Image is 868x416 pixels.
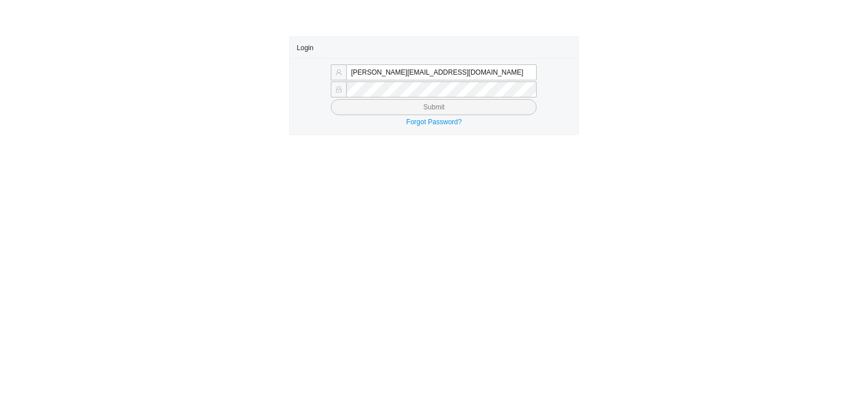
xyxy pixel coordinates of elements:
[335,69,342,76] span: user
[346,64,537,80] input: Email
[331,99,537,115] button: Submit
[297,37,571,58] div: Login
[406,118,461,126] a: Forgot Password?
[335,86,342,93] span: lock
